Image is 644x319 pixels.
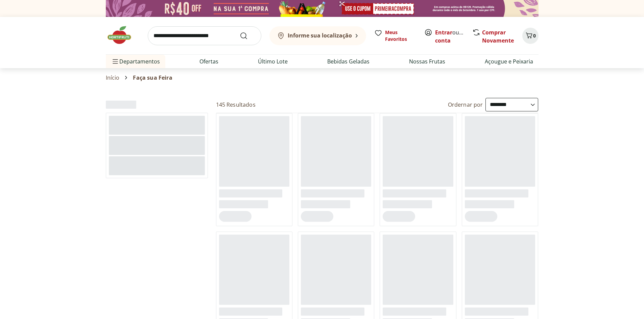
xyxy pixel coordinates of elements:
img: Hortifruti [106,25,140,45]
span: 0 [533,32,536,39]
a: Bebidas Geladas [327,57,369,65]
button: Submit Search [240,32,256,40]
button: Informe sua localização [269,26,366,45]
a: Meus Favoritos [374,29,416,43]
a: Início [106,75,120,81]
label: Ordernar por [448,101,483,108]
a: Entrar [435,29,452,36]
button: Menu [111,53,119,70]
span: Departamentos [111,53,160,70]
span: Faça sua Feira [133,75,172,81]
a: Ofertas [199,57,218,65]
span: Meus Favoritos [385,29,416,43]
a: Último Lote [258,57,288,65]
h2: 145 Resultados [216,101,256,108]
b: Informe sua localização [288,32,352,39]
button: Carrinho [522,28,539,44]
span: ou [435,28,465,45]
a: Açougue e Peixaria [485,57,533,65]
input: search [148,26,261,45]
a: Criar conta [435,29,472,44]
a: Nossas Frutas [409,57,445,65]
a: Comprar Novamente [482,29,514,44]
